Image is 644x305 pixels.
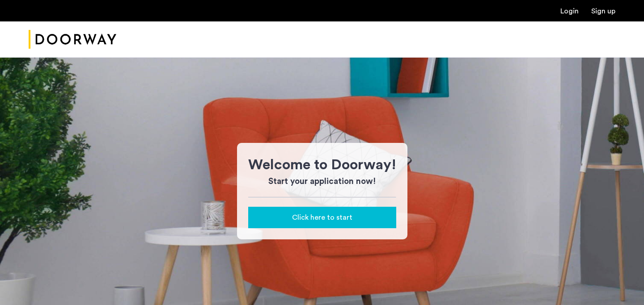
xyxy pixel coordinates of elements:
a: Login [560,8,579,15]
button: button [248,207,396,228]
a: Cazamio Logo [29,23,116,56]
h1: Welcome to Doorway! [248,154,396,175]
span: Click here to start [292,212,352,223]
img: logo [29,23,116,56]
h3: Start your application now! [248,175,396,188]
a: Registration [591,8,615,15]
